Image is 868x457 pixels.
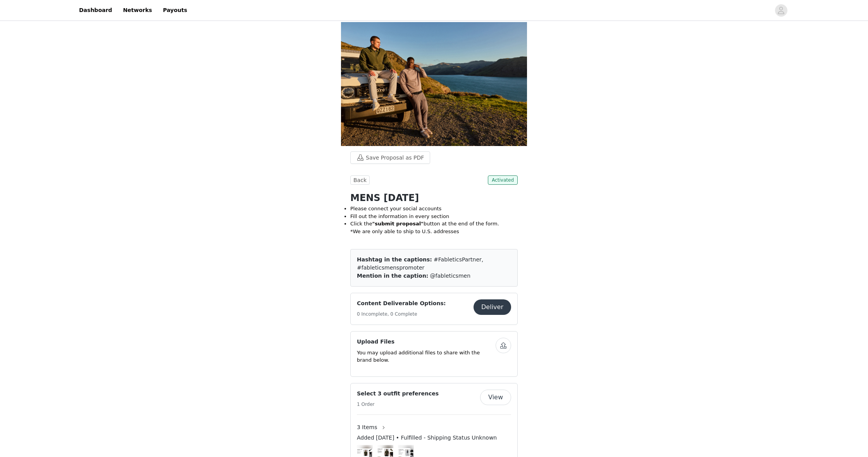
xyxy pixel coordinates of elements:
h4: Upload Files [357,338,496,346]
span: Hashtag in the captions: [357,256,432,263]
h4: Select 3 outfit preferences [357,390,439,398]
p: You may upload additional files to share with the brand below. [357,349,496,364]
button: Back [350,175,370,185]
span: #FableticsPartner, #fableticsmenspromoter [357,256,483,271]
button: Save Proposal as PDF [350,151,430,164]
span: Mention in the caption: [357,273,428,279]
div: Content Deliverable Options: [350,293,518,325]
li: Click the button at the end of the form. [350,220,518,228]
span: Activated [488,175,518,185]
p: *We are only able to ship to U.S. addresses [350,228,518,235]
h5: 1 Order [357,401,439,408]
span: 3 Items [357,423,377,431]
li: Fill out the information in every section [350,213,518,220]
a: Dashboard [74,2,117,19]
h4: Content Deliverable Options: [357,299,446,308]
strong: "submit proposal" [372,221,423,227]
span: Added [DATE] • Fulfilled - Shipping Status Unknown [357,434,497,442]
button: View [480,390,511,405]
li: Please connect your social accounts [350,205,518,213]
img: campaign image [341,22,527,146]
h1: MENS [DATE] [350,191,518,205]
a: Networks [118,2,157,19]
button: Deliver [474,299,511,315]
div: avatar [777,4,785,17]
a: Payouts [158,2,192,19]
h5: 0 Incomplete, 0 Complete [357,311,446,318]
span: @fableticsmen [430,273,470,279]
